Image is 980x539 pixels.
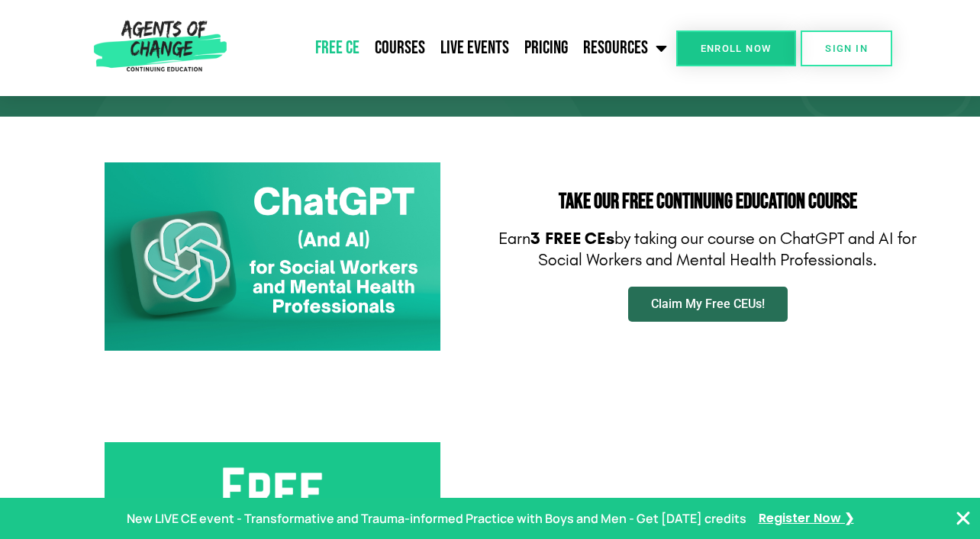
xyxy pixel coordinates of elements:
[127,508,746,530] p: New LIVE CE event - Transformative and Trauma-informed Practice with Boys and Men - Get [DATE] cr...
[759,508,854,530] a: Register Now ❯
[701,43,772,53] span: Enroll Now
[367,29,433,67] a: Courses
[308,29,367,67] a: Free CE
[498,228,917,271] p: Earn by taking our course on ChatGPT and AI for Social Workers and Mental Health Professionals.
[433,29,517,67] a: Live Events
[530,229,614,249] b: 3 FREE CEs
[651,298,765,310] span: Claim My Free CEUs!
[517,29,575,67] a: Pricing
[825,43,868,53] span: SIGN IN
[575,29,675,67] a: Resources
[676,30,796,66] a: Enroll Now
[801,30,892,66] a: SIGN IN
[233,29,675,67] nav: Menu
[954,509,972,528] button: Close Banner
[628,287,788,322] a: Claim My Free CEUs!
[498,191,917,213] h2: Take Our FREE Continuing Education Course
